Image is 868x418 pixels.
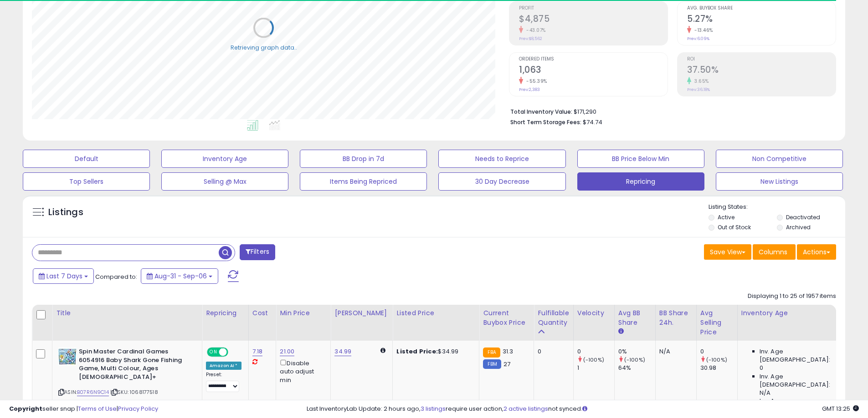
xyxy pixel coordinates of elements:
[618,347,655,356] div: 0%
[716,150,843,168] button: Non Competitive
[687,57,836,62] span: ROI
[700,347,737,356] div: 0
[659,308,693,327] div: BB Share 24h.
[300,150,427,168] button: BB Drop in 7d
[206,372,241,392] div: Preset:
[519,65,668,77] h2: 1,063
[577,364,614,372] div: 1
[206,362,241,370] div: Amazon AI *
[700,364,737,372] div: 30.98
[583,118,602,126] span: $74.74
[691,78,709,85] small: 3.65%
[58,347,77,366] img: 51wSlTbkXVL._SL40_.jpg
[618,327,624,336] small: Avg BB Share.
[760,389,770,397] span: N/A
[519,87,540,92] small: Prev: 2,383
[33,268,94,284] button: Last 7 Days
[227,348,241,356] span: OFF
[231,43,297,51] div: Retrieving graph data..
[396,347,438,356] b: Listed Price:
[396,347,472,356] div: $34.99
[23,150,150,168] button: Default
[280,358,324,384] div: Disable auto adjust min
[618,364,655,372] div: 64%
[741,308,846,318] div: Inventory Age
[78,404,117,413] a: Terms of Use
[154,272,207,281] span: Aug-31 - Sep-06
[718,213,734,221] label: Active
[700,308,734,337] div: Avg Selling Price
[280,308,327,318] div: Min Price
[577,150,704,168] button: BB Price Below Min
[718,223,751,231] label: Out of Stock
[716,172,843,191] button: New Listings
[797,244,836,260] button: Actions
[583,356,604,363] small: (-100%)
[760,347,843,364] span: Inv. Age [DEMOGRAPHIC_DATA]:
[760,373,843,389] span: Inv. Age [DEMOGRAPHIC_DATA]:
[161,150,288,168] button: Inventory Age
[9,404,42,413] strong: Copyright
[483,347,500,358] small: FBA
[334,347,351,356] a: 34.99
[280,347,294,356] a: 21.00
[252,308,272,318] div: Cost
[519,36,542,41] small: Prev: $8,562
[46,272,82,281] span: Last 7 Days
[503,347,514,356] span: 31.3
[577,308,611,318] div: Velocity
[141,268,218,284] button: Aug-31 - Sep-06
[307,405,859,413] div: Last InventoryLab Update: 2 hours ago, require user action, not synced.
[659,347,689,356] div: N/A
[519,57,668,62] span: Ordered Items
[687,87,710,92] small: Prev: 36.18%
[691,27,713,34] small: -13.46%
[503,404,548,413] a: 2 active listings
[95,272,137,281] span: Compared to:
[687,6,836,11] span: Avg. Buybox Share
[23,172,150,191] button: Top Sellers
[110,388,158,396] span: | SKU: 1068177518
[519,6,668,11] span: Profit
[208,348,219,356] span: ON
[56,308,198,318] div: Title
[483,359,501,369] small: FBM
[483,308,530,327] div: Current Buybox Price
[523,78,547,85] small: -55.39%
[687,14,836,26] h2: 5.27%
[9,405,158,413] div: seller snap | |
[577,347,614,356] div: 0
[48,206,83,219] h5: Listings
[687,36,709,41] small: Prev: 6.09%
[206,308,245,318] div: Repricing
[538,308,569,327] div: Fulfillable Quantity
[704,244,751,260] button: Save View
[510,108,572,116] b: Total Inventory Value:
[748,292,836,301] div: Displaying 1 to 25 of 1957 items
[503,360,510,368] span: 27
[709,203,845,212] p: Listing States:
[510,118,581,126] b: Short Term Storage Fees:
[618,308,652,327] div: Avg BB Share
[118,404,158,413] a: Privacy Policy
[759,247,787,257] span: Columns
[334,308,389,318] div: [PERSON_NAME]
[396,308,475,318] div: Listed Price
[523,27,546,34] small: -43.07%
[577,172,704,191] button: Repricing
[753,244,796,260] button: Columns
[760,397,843,413] span: Inv. Age [DEMOGRAPHIC_DATA]:
[624,356,645,363] small: (-100%)
[822,404,859,413] span: 2025-09-16 13:25 GMT
[438,150,565,168] button: Needs to Reprice
[77,388,109,396] a: B07R6N9C14
[421,404,446,413] a: 3 listings
[706,356,727,363] small: (-100%)
[252,347,263,356] a: 7.18
[161,172,288,191] button: Selling @ Max
[786,213,820,221] label: Deactivated
[510,106,829,116] li: $171,290
[786,223,811,231] label: Archived
[687,65,836,77] h2: 37.50%
[760,364,763,372] span: 0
